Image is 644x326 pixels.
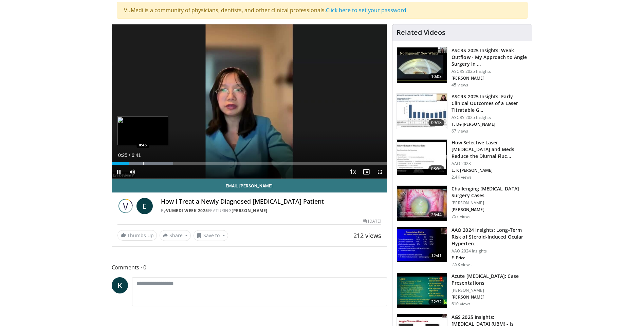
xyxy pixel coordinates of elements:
[428,299,445,305] span: 22:32
[129,152,130,158] span: /
[397,227,447,262] img: d1bebadf-5ef8-4c82-bd02-47cdd9740fa5.150x105_q85_crop-smart_upscale.jpg
[452,69,528,74] p: ASCRS 2025 Insights
[194,230,228,241] button: Save to
[452,262,472,267] p: 2.5K views
[360,165,373,179] button: Enable picture-in-picture mode
[112,162,387,165] div: Progress Bar
[326,6,406,14] a: Click here to set your password
[353,231,381,240] span: 212 views
[126,165,139,179] button: Mute
[452,301,471,307] p: 610 views
[452,185,528,199] h3: Challenging [MEDICAL_DATA] Surgery Cases
[112,277,128,293] a: K
[452,255,528,261] p: F. Price
[118,152,127,158] span: 0:25
[397,273,447,308] img: 70667664-86a4-45d1-8ebc-87674d5d23cb.150x105_q85_crop-smart_upscale.jpg
[397,93,528,134] a: 09:18 ASCRS 2025 Insights: Early Clinical Outcomes of a Laser Titratable G… ASCRS 2025 Insights T...
[112,179,387,192] a: Email [PERSON_NAME]
[132,152,141,158] span: 6:41
[397,28,445,37] h4: Related Videos
[346,165,360,179] button: Playback Rate
[117,2,528,19] div: VuMedi is a community of physicians, dentists, and other clinical professionals.
[452,128,468,134] p: 67 views
[397,186,447,221] img: 05a6f048-9eed-46a7-93e1-844e43fc910c.150x105_q85_crop-smart_upscale.jpg
[452,93,528,114] h3: ASCRS 2025 Insights: Early Clinical Outcomes of a Laser Titratable G…
[428,211,445,218] span: 26:44
[397,47,528,88] a: 10:03 ASCRS 2025 Insights: Weak Outflow - My Approach to Angle Surgery in … ASCRS 2025 Insights [...
[452,214,471,219] p: 757 views
[452,82,468,88] p: 45 views
[136,198,153,214] a: E
[117,198,134,214] img: Vumedi Week 2025
[112,263,387,272] span: Comments 0
[452,288,528,293] p: [PERSON_NAME]
[397,185,528,221] a: 26:44 Challenging [MEDICAL_DATA] Surgery Cases [PERSON_NAME] [PERSON_NAME] 757 views
[397,94,447,129] img: b8bf30ca-3013-450f-92b0-de11c61660f8.150x105_q85_crop-smart_upscale.jpg
[452,139,528,160] h3: How Selective Laser [MEDICAL_DATA] and Meds Reduce the Diurnal Fluc…
[452,200,528,206] p: [PERSON_NAME]
[452,248,528,254] p: AAO 2024 Insights
[428,73,445,80] span: 10:03
[397,227,528,267] a: 12:41 AAO 2024 Insights: Long-Term Risk of Steroid-Induced Ocular Hyperten… AAO 2024 Insights F. ...
[452,76,528,81] p: [PERSON_NAME]
[232,208,268,213] a: [PERSON_NAME]
[161,198,382,205] h4: How I Treat a Newly Diagnosed [MEDICAL_DATA] Patient
[117,230,157,241] a: Thumbs Up
[452,168,528,173] p: L. K [PERSON_NAME]
[428,119,445,126] span: 09:18
[397,273,528,309] a: 22:32 Acute [MEDICAL_DATA]: Case Presentations [PERSON_NAME] [PERSON_NAME] 610 views
[373,165,387,179] button: Fullscreen
[452,227,528,247] h3: AAO 2024 Insights: Long-Term Risk of Steroid-Induced Ocular Hyperten…
[452,115,528,120] p: ASCRS 2025 Insights
[452,122,528,127] p: T. De [PERSON_NAME]
[428,165,445,172] span: 08:56
[452,294,528,300] p: [PERSON_NAME]
[397,140,447,175] img: 420b1191-3861-4d27-8af4-0e92e58098e4.150x105_q85_crop-smart_upscale.jpg
[117,117,168,145] img: image.jpeg
[397,47,447,83] img: c4ee65f2-163e-44d3-aede-e8fb280be1de.150x105_q85_crop-smart_upscale.jpg
[112,165,126,179] button: Pause
[166,208,208,213] a: Vumedi Week 2025
[160,230,191,241] button: Share
[397,139,528,180] a: 08:56 How Selective Laser [MEDICAL_DATA] and Meds Reduce the Diurnal Fluc… AAO 2023 L. K [PERSON_...
[452,47,528,67] h3: ASCRS 2025 Insights: Weak Outflow - My Approach to Angle Surgery in …
[112,24,387,179] video-js: Video Player
[452,175,472,180] p: 2.4K views
[363,218,381,224] div: [DATE]
[452,161,528,166] p: AAO 2023
[452,273,528,286] h3: Acute [MEDICAL_DATA]: Case Presentations
[428,252,445,259] span: 12:41
[452,207,528,212] p: [PERSON_NAME]
[161,208,382,214] div: By FEATURING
